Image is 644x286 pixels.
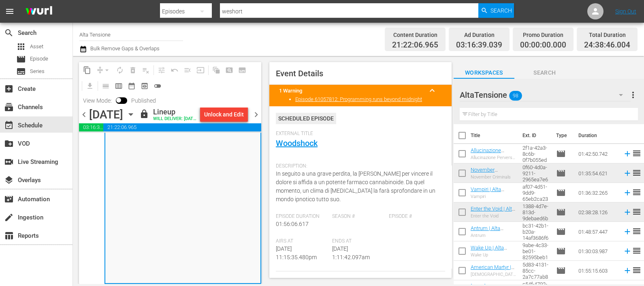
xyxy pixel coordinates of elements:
[81,64,94,77] span: Copy Lineup
[623,208,632,217] svg: Add to Schedule
[139,64,152,77] span: Clear Lineup
[236,64,249,77] span: Create Series Block
[4,120,14,130] span: Schedule
[79,123,103,131] span: 03:16:39.039
[471,206,515,218] a: Enter the Void | Alta Tensione (10')
[4,213,14,222] span: Ingestion
[16,42,26,52] span: Asset
[519,144,553,163] td: f1f2dc1d-2f1a-42a3-8c6b-0f7b055ed89b
[575,144,620,163] td: 01:42:50.742
[471,194,516,199] div: Vampiri
[332,238,384,245] span: Ends At
[514,68,575,78] span: Search
[471,213,516,219] div: Enter the Void
[4,139,14,148] span: VOD
[623,266,632,275] svg: Add to Schedule
[4,28,14,38] span: Search
[556,207,566,217] span: Episode
[632,168,642,178] span: reorder
[194,64,207,77] span: Update Metadata from Key Asset
[4,102,14,112] span: Channels
[332,213,384,220] span: Season #
[632,246,642,256] span: reorder
[207,62,223,78] span: Refresh All Search Blocks
[79,110,89,120] span: chevron_left
[490,3,512,18] span: Search
[89,45,160,52] span: Bulk Remove Gaps & Overlaps
[89,108,123,121] div: [DATE]
[615,8,636,15] a: Sign Out
[4,194,14,204] span: Automation
[389,213,441,220] span: Episode #
[4,231,14,241] span: Reports
[94,64,113,77] span: Remove Gaps & Overlaps
[4,84,14,94] span: Create
[276,163,441,170] span: Description:
[5,6,15,16] span: menu
[623,149,632,158] svg: Add to Schedule
[152,62,168,78] span: Customize Events
[471,225,503,237] a: Antrum | Alta Tensione (10')
[276,238,328,245] span: Airs At
[153,116,197,122] div: WILL DELIVER: [DATE] 10a (local)
[575,163,620,183] td: 01:35:54.621
[422,81,442,100] button: keyboard_arrow_up
[519,183,553,202] td: 1a62d81f-af07-4d51-9dd9-65eb2ca23157
[575,261,620,280] td: 01:55:15.603
[181,64,194,77] span: Fill episodes with ad slates
[427,86,437,95] span: keyboard_arrow_up
[332,245,370,260] span: [DATE] 1:11:42.097am
[584,41,630,50] span: 24:38:46.004
[518,124,551,147] th: Ext. ID
[276,213,328,220] span: Episode Duration
[628,85,638,105] button: more_vert
[471,147,513,178] a: Allucinazione Perversa - [PERSON_NAME]'s Ladder | Alta Tensione (10')
[471,264,514,276] a: American Martyr | Alta Tensione (10')
[471,272,516,277] div: [DEMOGRAPHIC_DATA] Martyr
[204,107,244,122] div: Unlock and Edit
[574,124,622,147] th: Duration
[632,187,642,197] span: reorder
[138,80,151,92] span: View Backup
[4,175,14,185] span: Overlays
[276,131,441,137] span: External Title
[81,78,96,94] span: Download as CSV
[556,168,566,178] span: Episode
[575,202,620,222] td: 02:38:28.126
[392,41,438,50] span: 21:22:06.965
[478,3,514,18] button: Search
[4,157,14,167] span: Live Streaming
[556,246,566,256] span: Episode
[632,207,642,217] span: reorder
[79,97,116,104] span: View Mode:
[632,148,642,158] span: reorder
[471,167,505,185] a: November Criminals | Alta Tensione (10')
[276,138,318,148] a: Woodshock
[276,113,336,124] div: Scheduled Episode
[153,108,197,116] div: Lineup
[276,69,323,78] span: Event Details
[113,64,126,77] span: Loop Content
[154,82,162,90] span: toggle_off
[556,266,566,275] span: Episode
[115,82,123,90] span: calendar_view_week_outlined
[623,169,632,178] svg: Add to Schedule
[471,245,507,257] a: Wake Up | Alta Tensione (10')
[623,188,632,197] svg: Add to Schedule
[200,107,248,122] button: Unlock and Edit
[519,163,553,183] td: 1802c868-0f60-4d0a-9211-2965ea7e6d8f
[632,226,642,236] span: reorder
[83,66,91,74] span: content_copy
[139,109,149,119] span: lock
[30,55,48,63] span: Episode
[520,29,566,41] div: Promo Duration
[575,241,620,261] td: 01:30:03.987
[632,265,642,275] span: reorder
[575,183,620,202] td: 01:36:32.265
[19,2,58,21] img: ans4CAIJ8jUAAAAAAAAAAAAAAAAAAAAAAAAgQb4GAAAAAAAAAAAAAAAAAAAAAAAAJMjXAAAAAAAAAAAAAAAAAAAAAAAAgAT5G...
[151,80,164,92] span: 24 hours Lineup View is OFF
[128,82,136,90] span: date_range_outlined
[623,247,632,256] svg: Add to Schedule
[519,261,553,280] td: 0191af94-5d83-4131-85cc-2a7c77ab8d10
[471,174,516,180] div: November Criminals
